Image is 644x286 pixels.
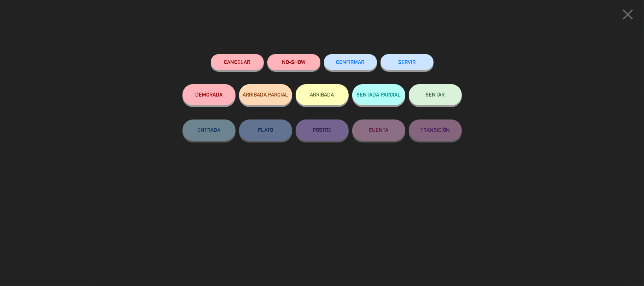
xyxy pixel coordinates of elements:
[409,84,462,105] button: SENTAR
[352,119,405,141] button: CUENTA
[324,54,377,70] button: CONFIRMAR
[617,5,639,26] button: close
[182,119,236,141] button: ENTRADA
[182,84,236,105] button: DEMORADA
[239,119,292,141] button: PLATO
[211,54,264,70] button: Cancelar
[409,119,462,141] button: TRANSICIÓN
[381,54,434,70] button: SERVIR
[426,92,445,98] span: SENTAR
[352,84,405,105] button: SENTADA PARCIAL
[243,92,288,98] span: ARRIBADA PARCIAL
[619,6,637,23] i: close
[336,59,365,65] span: CONFIRMAR
[296,119,349,141] button: POSTRE
[267,54,320,70] button: NO-SHOW
[296,84,349,105] button: ARRIBADA
[239,84,292,105] button: ARRIBADA PARCIAL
